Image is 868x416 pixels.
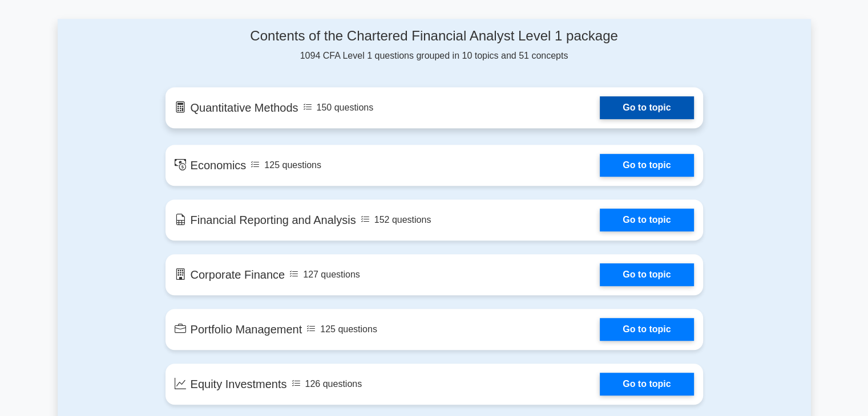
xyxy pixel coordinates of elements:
a: Go to topic [600,318,693,341]
h4: Contents of the Chartered Financial Analyst Level 1 package [165,28,703,44]
a: Go to topic [600,209,693,231]
a: Go to topic [600,263,693,286]
a: Go to topic [600,373,693,395]
div: 1094 CFA Level 1 questions grouped in 10 topics and 51 concepts [165,28,703,63]
a: Go to topic [600,154,693,177]
a: Go to topic [600,96,693,119]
